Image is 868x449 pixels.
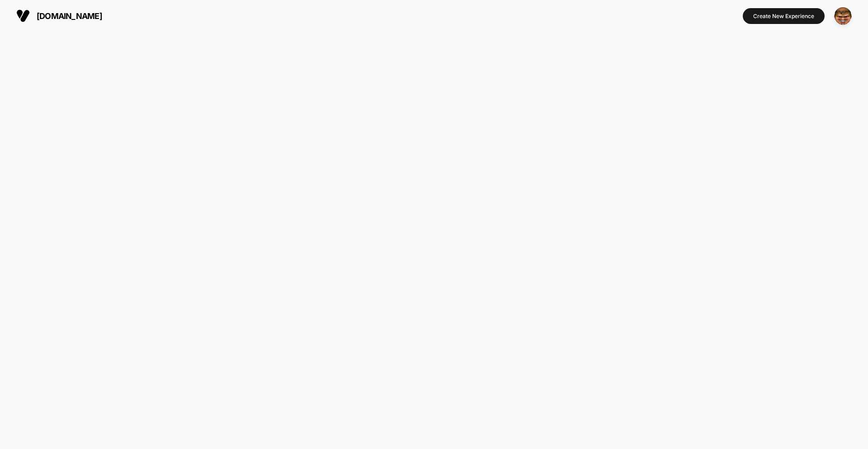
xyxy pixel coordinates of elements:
button: Create New Experience [743,8,825,24]
img: ppic [834,7,852,25]
button: ppic [831,7,854,25]
img: Visually logo [16,9,30,23]
span: [DOMAIN_NAME] [37,11,102,21]
button: [DOMAIN_NAME] [14,9,105,23]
